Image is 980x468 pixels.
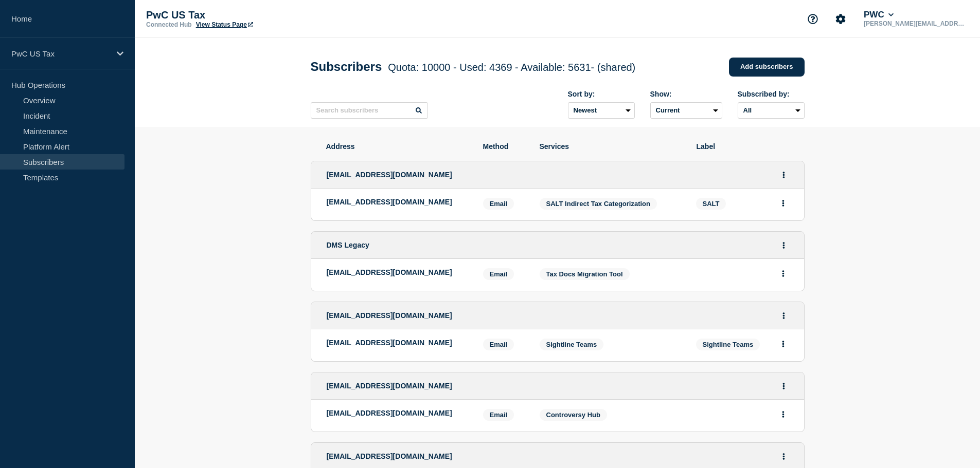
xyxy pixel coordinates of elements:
[546,270,623,278] span: Tax Docs Migration Tool
[327,171,452,179] span: [EMAIL_ADDRESS][DOMAIN_NAME]
[327,382,452,390] span: [EMAIL_ADDRESS][DOMAIN_NAME]
[738,90,805,98] div: Subscribed by:
[568,102,635,119] select: Sort by
[862,10,896,20] button: PWC
[483,409,514,421] span: Email
[777,448,790,464] button: Actions
[777,336,790,352] button: Actions
[196,21,253,28] a: View Status Page
[327,339,468,347] p: [EMAIL_ADDRESS][DOMAIN_NAME]
[830,8,851,30] button: Account settings
[483,339,514,350] span: Email
[146,21,192,28] p: Connected Hub
[777,237,790,253] button: Actions
[388,62,635,73] span: Quota: 10000 - Used: 4369 - Available: 5631 - (shared)
[777,406,790,422] button: Actions
[483,268,514,280] span: Email
[311,60,636,74] h1: Subscribers
[327,198,468,206] p: [EMAIL_ADDRESS][DOMAIN_NAME]
[697,142,789,151] span: Label
[777,378,790,394] button: Actions
[546,411,600,419] span: Controversy Hub
[862,20,969,27] p: [PERSON_NAME][EMAIL_ADDRESS][PERSON_NAME][DOMAIN_NAME]
[327,452,452,460] span: [EMAIL_ADDRESS][DOMAIN_NAME]
[729,58,805,77] a: Add subscribers
[650,90,722,98] div: Show:
[696,339,760,350] span: Sightline Teams
[327,311,452,320] span: [EMAIL_ADDRESS][DOMAIN_NAME]
[327,241,369,249] span: DMS Legacy
[696,198,726,210] span: SALT
[777,167,790,183] button: Actions
[483,142,524,151] span: Method
[738,102,805,119] select: Subscribed by
[777,266,790,282] button: Actions
[777,195,790,211] button: Actions
[11,49,110,58] p: PwC US Tax
[568,90,635,98] div: Sort by:
[327,409,468,417] p: [EMAIL_ADDRESS][DOMAIN_NAME]
[146,9,352,21] p: PwC US Tax
[326,142,468,151] span: Address
[777,308,790,324] button: Actions
[483,198,514,210] span: Email
[540,142,681,151] span: Services
[802,8,824,30] button: Support
[327,268,468,276] p: [EMAIL_ADDRESS][DOMAIN_NAME]
[311,102,428,119] input: Search subscribers
[546,200,650,208] span: SALT Indirect Tax Categorization
[546,341,597,348] span: Sightline Teams
[650,102,722,119] select: Deleted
